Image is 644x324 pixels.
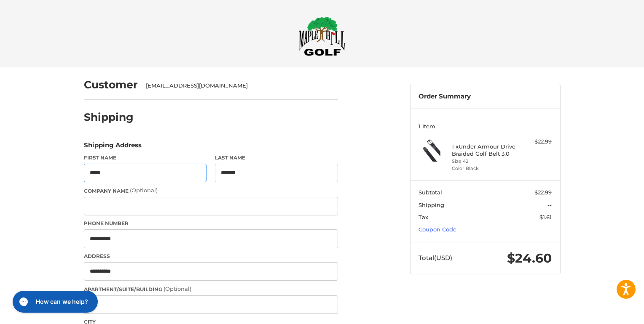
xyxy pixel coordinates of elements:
h4: 1 x Under Armour Drive Braided Golf Belt 3.0 [452,143,516,157]
h3: 1 Item [419,123,552,130]
span: $24.60 [507,250,552,266]
h3: Order Summary [419,93,552,101]
label: First Name [84,154,207,162]
iframe: Gorgias live chat messenger [8,288,100,316]
span: $22.99 [534,189,552,196]
h2: Shipping [84,111,134,124]
div: $22.99 [518,138,552,146]
span: Total (USD) [419,254,452,262]
small: (Optional) [130,187,158,194]
legend: Shipping Address [84,141,142,154]
span: Tax [419,214,428,220]
label: Company Name [84,186,338,195]
span: $1.61 [539,214,552,220]
h2: Customer [84,78,138,91]
div: [EMAIL_ADDRESS][DOMAIN_NAME] [146,82,330,90]
span: -- [547,202,552,208]
img: Maple Hill Golf [299,16,345,56]
label: Apartment/Suite/Building [84,285,338,293]
span: Subtotal [419,189,442,196]
li: Size 42 [452,158,516,165]
span: Shipping [419,202,444,208]
li: Color Black [452,165,516,172]
label: Phone Number [84,220,338,227]
a: Coupon Code [419,226,456,233]
small: (Optional) [164,285,191,292]
label: Last Name [215,154,338,162]
label: Address [84,252,338,260]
